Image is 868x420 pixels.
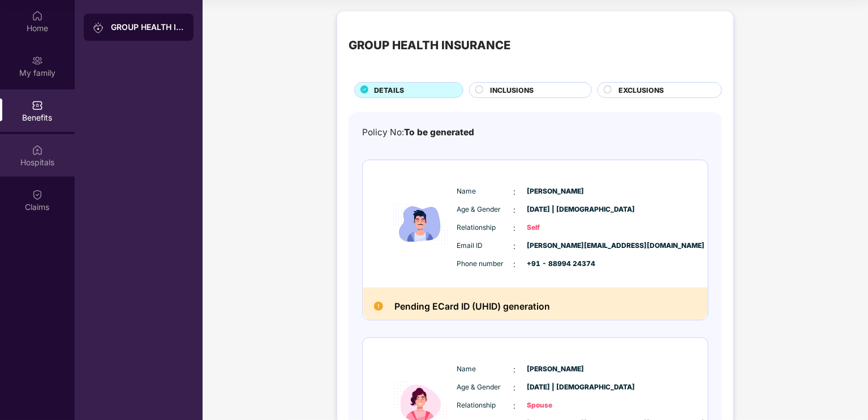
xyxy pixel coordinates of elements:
span: To be generated [404,127,474,138]
span: [PERSON_NAME] [527,364,584,375]
img: svg+xml;base64,PHN2ZyBpZD0iSG9tZSIgeG1sbnM9Imh0dHA6Ly93d3cudzMub3JnLzIwMDAvc3ZnIiB3aWR0aD0iMjAiIG... [32,10,43,22]
img: Pending [374,302,383,311]
span: Age & Gender [457,382,514,393]
span: : [514,258,516,271]
span: Relationship [457,222,514,233]
span: : [514,204,516,216]
span: : [514,240,516,252]
span: : [514,222,516,234]
img: icon [386,174,454,274]
span: Phone number [457,259,514,269]
span: Name [457,364,514,375]
img: svg+xml;base64,PHN2ZyBpZD0iQ2xhaW0iIHhtbG5zPSJodHRwOi8vd3d3LnczLm9yZy8yMDAwL3N2ZyIgd2lkdGg9IjIwIi... [32,189,43,200]
span: INCLUSIONS [490,85,534,96]
div: Policy No: [362,126,474,139]
span: Name [457,186,514,197]
span: Self [527,222,584,233]
span: EXCLUSIONS [618,85,664,96]
div: GROUP HEALTH INSURANCE [111,22,184,33]
span: Spouse [527,400,584,411]
span: Email ID [457,241,514,251]
img: svg+xml;base64,PHN2ZyBpZD0iQmVuZWZpdHMiIHhtbG5zPSJodHRwOi8vd3d3LnczLm9yZy8yMDAwL3N2ZyIgd2lkdGg9Ij... [32,100,43,111]
span: : [514,186,516,198]
span: Age & Gender [457,204,514,215]
span: [DATE] | [DEMOGRAPHIC_DATA] [527,382,584,393]
span: [DATE] | [DEMOGRAPHIC_DATA] [527,204,584,215]
span: : [514,382,516,394]
span: : [514,400,516,412]
img: svg+xml;base64,PHN2ZyB3aWR0aD0iMjAiIGhlaWdodD0iMjAiIHZpZXdCb3g9IjAgMCAyMCAyMCIgZmlsbD0ibm9uZSIgeG... [93,22,104,33]
span: DETAILS [374,85,404,96]
span: [PERSON_NAME] [527,186,584,197]
span: [PERSON_NAME][EMAIL_ADDRESS][DOMAIN_NAME] [527,241,584,251]
span: Relationship [457,400,514,411]
span: +91 - 88994 24374 [527,259,584,269]
img: svg+xml;base64,PHN2ZyB3aWR0aD0iMjAiIGhlaWdodD0iMjAiIHZpZXdCb3g9IjAgMCAyMCAyMCIgZmlsbD0ibm9uZSIgeG... [32,55,43,66]
img: svg+xml;base64,PHN2ZyBpZD0iSG9zcGl0YWxzIiB4bWxucz0iaHR0cDovL3d3dy53My5vcmcvMjAwMC9zdmciIHdpZHRoPS... [32,144,43,156]
div: GROUP HEALTH INSURANCE [349,36,510,54]
span: : [514,363,516,376]
h2: Pending ECard ID (UHID) generation [394,299,550,314]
